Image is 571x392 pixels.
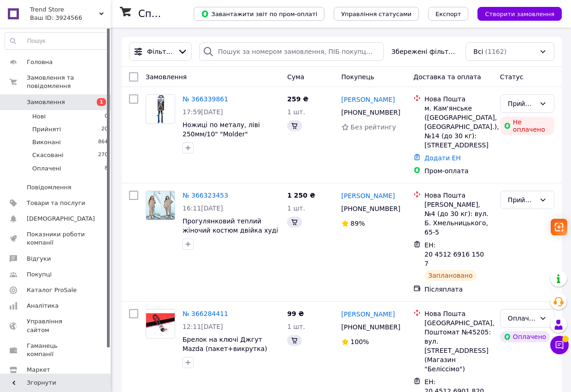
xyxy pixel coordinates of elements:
[146,95,175,123] img: Фото товару
[500,117,554,135] div: Не оплачено
[508,195,536,205] div: Прийнято
[27,230,85,247] span: Показники роботи компанії
[105,112,108,121] span: 0
[182,217,278,262] a: Прогулянковий теплий жіночий костюм двійка худі і штани великого розміру 48-50, 52-54, 56-58, 60-...
[27,199,85,207] span: Товари та послуги
[424,309,493,318] div: Нова Пошта
[351,220,365,227] span: 89%
[424,154,461,162] a: Додати ЕН
[27,98,65,106] span: Замовлення
[27,302,59,310] span: Аналітика
[146,309,175,339] a: Фото товару
[340,321,399,333] div: [PHONE_NUMBER]
[105,164,108,173] span: 8
[32,164,61,173] span: Оплачені
[30,6,99,14] span: Trend Store
[194,7,324,21] button: Завантажити звіт по пром-оплаті
[27,270,52,279] span: Покупці
[341,73,374,81] span: Покупець
[468,10,562,17] a: Створити замовлення
[27,74,111,90] span: Замовлення та повідомлення
[500,331,550,342] div: Оплачено
[287,192,315,199] span: 1 250 ₴
[473,47,483,56] span: Всі
[146,313,175,335] img: Фото товару
[287,205,305,212] span: 1 шт.
[27,317,85,334] span: Управління сайтом
[424,166,493,176] div: Пром-оплата
[147,47,174,56] span: Фільтри
[424,270,477,281] div: Заплановано
[146,94,175,124] a: Фото товару
[508,313,536,323] div: Оплачено
[340,106,399,119] div: [PHONE_NUMBER]
[424,241,484,267] span: ЕН: 20 4512 6916 1507
[424,104,493,150] div: м. Кам'янське ([GEOGRAPHIC_DATA], [GEOGRAPHIC_DATA].), №14 (до 30 кг): [STREET_ADDRESS]
[436,11,461,18] span: Експорт
[550,336,569,354] button: Чат з покупцем
[351,123,396,131] span: Без рейтингу
[27,366,50,374] span: Маркет
[341,95,395,104] a: [PERSON_NAME]
[32,112,46,121] span: Нові
[146,73,187,81] span: Замовлення
[500,73,524,81] span: Статус
[182,310,228,317] a: № 366284411
[182,95,228,103] a: № 366339861
[182,336,267,352] a: Брелок на ключі Джгут Mazda (пакет+викрутка)
[182,323,223,330] span: 12:11[DATE]
[182,121,260,147] a: Ножиці по металу, ліві 250мм/10" "Molder" (MT49125)
[182,205,223,212] span: 16:11[DATE]
[424,285,493,294] div: Післяплата
[27,58,53,66] span: Головна
[485,11,554,18] span: Створити замовлення
[30,14,111,22] div: Ваш ID: 3924566
[424,318,493,374] div: [GEOGRAPHIC_DATA], Поштомат №45205: вул. [STREET_ADDRESS] (Магазин "Беліссімо")
[351,338,369,345] span: 100%
[27,215,95,223] span: [DEMOGRAPHIC_DATA]
[146,191,175,220] img: Фото товару
[32,138,61,146] span: Виконані
[27,183,71,192] span: Повідомлення
[287,310,304,317] span: 99 ₴
[424,200,493,237] div: [PERSON_NAME], №4 (до 30 кг): вул. Б. Хмельницького, 65-5
[341,191,395,200] a: [PERSON_NAME]
[98,151,108,159] span: 270
[334,7,419,21] button: Управління статусами
[485,48,507,55] span: (1162)
[287,108,305,116] span: 1 шт.
[508,99,536,109] div: Прийнято
[287,73,304,81] span: Cума
[413,73,481,81] span: Доставка та оплата
[341,11,412,18] span: Управління статусами
[138,8,232,19] h1: Список замовлень
[287,323,305,330] span: 1 шт.
[27,286,77,294] span: Каталог ProSale
[199,42,384,61] input: Пошук за номером замовлення, ПІБ покупця, номером телефону, Email, номером накладної
[182,192,228,199] a: № 366323453
[391,47,458,56] span: Збережені фільтри:
[146,191,175,220] a: Фото товару
[201,10,317,18] span: Завантажити звіт по пром-оплаті
[97,98,106,106] span: 1
[32,125,61,134] span: Прийняті
[424,191,493,200] div: Нова Пошта
[27,342,85,358] span: Гаманець компанії
[477,7,562,21] button: Створити замовлення
[424,94,493,104] div: Нова Пошта
[341,310,395,319] a: [PERSON_NAME]
[287,95,308,103] span: 259 ₴
[98,138,108,146] span: 864
[182,108,223,116] span: 17:59[DATE]
[428,7,469,21] button: Експорт
[340,202,399,215] div: [PHONE_NUMBER]
[27,255,51,263] span: Відгуки
[101,125,108,134] span: 20
[32,151,64,159] span: Скасовані
[5,33,108,49] input: Пошук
